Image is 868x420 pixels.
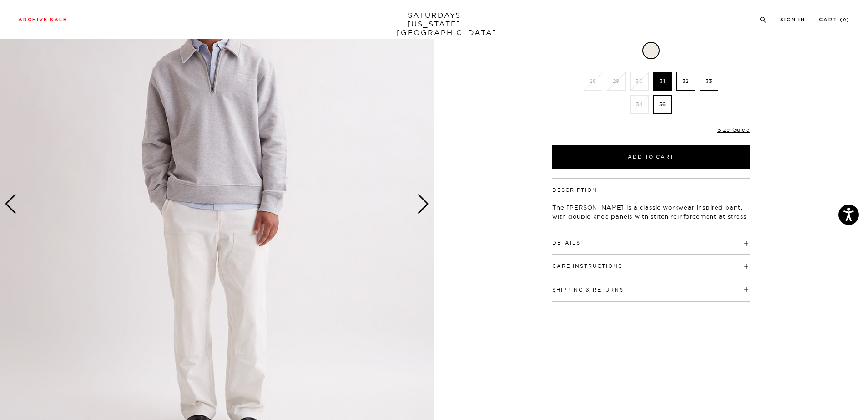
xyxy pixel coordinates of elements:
div: Next slide [417,194,429,214]
div: Previous slide [5,194,17,214]
button: Care Instructions [552,264,622,269]
p: The [PERSON_NAME] is a classic workwear inspired pant, with double knee panels with stitch reinfo... [552,203,750,230]
a: Cart (0) [819,17,850,22]
a: Sign In [780,17,805,22]
a: Size Guide [717,126,750,133]
a: SATURDAYS[US_STATE][GEOGRAPHIC_DATA] [397,11,472,37]
small: 0 [843,18,847,22]
label: 33 [700,72,718,91]
a: Archive Sale [18,17,67,22]
button: Description [552,188,597,193]
button: Shipping & Returns [552,287,624,292]
label: 32 [676,72,695,91]
button: Add to Cart [552,145,750,169]
label: 36 [653,95,672,114]
label: 31 [653,72,672,91]
button: Details [552,241,580,246]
